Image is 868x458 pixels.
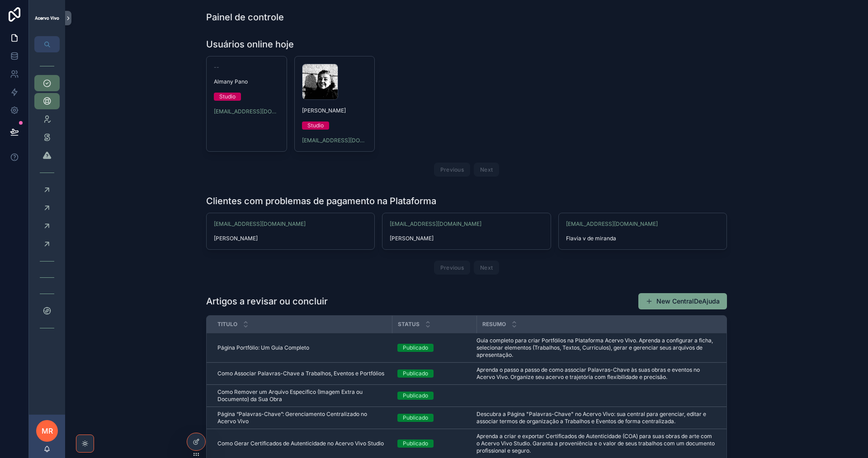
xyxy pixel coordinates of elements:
[397,414,471,422] a: Publicado
[403,369,428,378] div: Publicado
[482,321,506,328] span: Resumo
[214,235,367,242] span: [PERSON_NAME]
[42,425,53,436] span: MR
[217,344,387,351] a: Página Portfólio: Um Guia Completo
[382,213,551,250] a: [EMAIL_ADDRESS][DOMAIN_NAME][PERSON_NAME]
[29,52,65,347] div: scrollable content
[403,392,428,400] div: Publicado
[403,344,428,352] div: Publicado
[214,64,219,71] span: --
[398,321,420,328] span: Status
[390,235,543,242] span: [PERSON_NAME]
[217,440,387,447] a: Como Gerar Certificados de Autenticidade no Acervo Vivo Studio
[214,108,279,115] a: [EMAIL_ADDRESS][DOMAIN_NAME]
[403,439,428,448] div: Publicado
[217,370,387,377] a: Como Associar Palavras-Chave a Trabalhos, Eventos e Portfólios
[476,366,716,381] a: Aprenda o passo a passo de como associar Palavras-Chave às suas obras e eventos no Acervo Vivo. O...
[217,388,387,403] a: Como Remover um Arquivo Específico (Imagem Extra ou Documento) da Sua Obra
[217,344,309,351] span: Página Portfólio: Um Guia Completo
[206,295,328,308] h1: Artigos a revisar ou concluir
[34,15,60,20] img: App logo
[214,220,306,228] a: [EMAIL_ADDRESS][DOMAIN_NAME]
[307,122,324,130] div: Studio
[206,11,284,23] h1: Painel de controle
[294,56,375,152] a: [PERSON_NAME]Studio[EMAIL_ADDRESS][DOMAIN_NAME]
[397,344,471,352] a: Publicado
[206,56,287,152] a: --Almany PanoStudio[EMAIL_ADDRESS][DOMAIN_NAME]
[476,433,716,454] a: Aprenda a criar e exportar Certificados de Autenticidade (COA) para suas obras de arte com o Acer...
[206,213,375,250] a: [EMAIL_ADDRESS][DOMAIN_NAME][PERSON_NAME]
[206,195,436,207] h1: Clientes com problemas de pagamento na Plataforma
[397,369,471,378] a: Publicado
[476,337,716,359] a: Guia completo para criar Portfólios na Plataforma Acervo Vivo. Aprenda a configurar a ficha, sele...
[558,213,727,250] a: [EMAIL_ADDRESS][DOMAIN_NAME]Flavia v de miranda
[390,220,481,228] a: [EMAIL_ADDRESS][DOMAIN_NAME]
[566,220,658,228] a: [EMAIL_ADDRESS][DOMAIN_NAME]
[217,440,384,447] span: Como Gerar Certificados de Autenticidade no Acervo Vivo Studio
[302,107,368,114] span: [PERSON_NAME]
[206,38,294,51] h1: Usuários online hoje
[217,411,387,425] a: Página “Palavras-Chave”: Gerenciamento Centralizado no Acervo Vivo
[302,137,368,144] a: [EMAIL_ADDRESS][DOMAIN_NAME]
[476,411,716,425] a: Descubra a Página "Palavras-Chave" no Acervo Vivo: sua central para gerenciar, editar e associar ...
[214,78,279,85] span: Almany Pano
[397,392,471,400] a: Publicado
[217,321,237,328] span: Titulo
[217,370,384,377] span: Como Associar Palavras-Chave a Trabalhos, Eventos e Portfólios
[638,293,727,309] button: New CentralDeAjuda
[566,235,719,242] span: Flavia v de miranda
[403,414,428,422] div: Publicado
[219,93,236,101] div: Studio
[397,439,471,448] a: Publicado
